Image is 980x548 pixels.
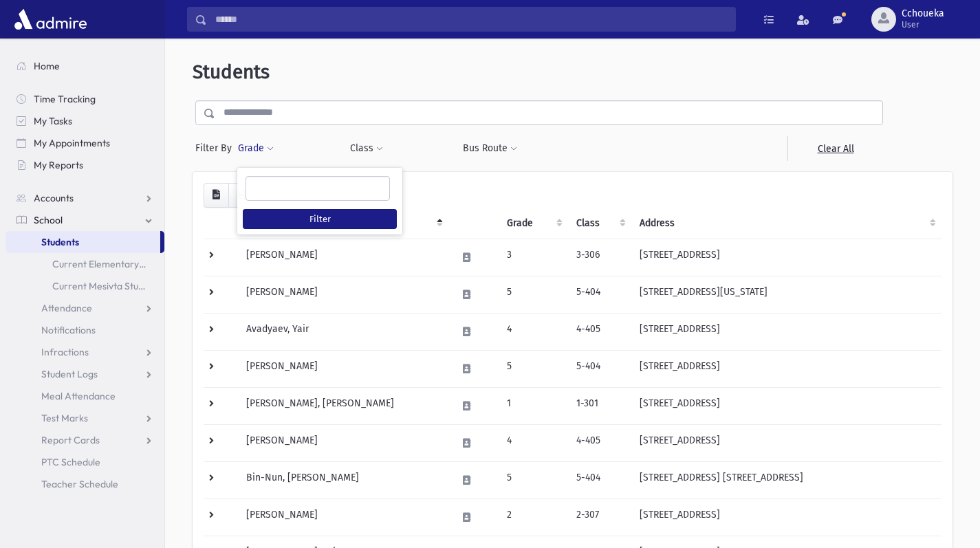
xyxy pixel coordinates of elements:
span: Time Tracking [34,93,96,105]
span: My Tasks [34,115,72,127]
span: PTC Schedule [41,456,100,468]
td: 5-404 [568,461,631,498]
th: Class: activate to sort column ascending [568,208,631,239]
a: Meal Attendance [6,385,164,407]
td: 1-301 [568,387,631,424]
a: My Appointments [6,132,164,154]
td: 5-404 [568,276,631,313]
a: Infractions [6,341,164,363]
td: [PERSON_NAME] [238,498,448,536]
span: Teacher Schedule [41,478,118,490]
span: Infractions [41,346,89,358]
button: Grade [237,136,274,161]
button: Bus Route [462,136,518,161]
button: Print [228,183,256,208]
td: [STREET_ADDRESS] [631,387,941,424]
td: 2 [499,498,569,536]
td: Bin-Nun, [PERSON_NAME] [238,461,448,498]
img: AdmirePro [11,6,90,33]
td: [PERSON_NAME], [PERSON_NAME] [238,387,448,424]
a: Teacher Schedule [6,473,164,495]
td: [STREET_ADDRESS][US_STATE] [631,276,941,313]
td: [STREET_ADDRESS] [STREET_ADDRESS] [631,461,941,498]
a: Accounts [6,187,164,209]
span: My Appointments [34,137,110,149]
a: My Reports [6,154,164,176]
button: Class [349,136,384,161]
td: [STREET_ADDRESS] [631,239,941,276]
span: Report Cards [41,434,100,446]
a: Student Logs [6,363,164,385]
span: School [34,214,63,226]
span: Student Logs [41,368,98,380]
a: Current Elementary Students [6,253,164,275]
td: [PERSON_NAME] [238,239,448,276]
td: 5 [499,461,569,498]
a: Home [6,55,164,77]
td: [STREET_ADDRESS] [631,313,941,350]
td: Avadyaev, Yair [238,313,448,350]
a: My Tasks [6,110,164,132]
span: Attendance [41,302,92,314]
a: Report Cards [6,429,164,451]
a: Time Tracking [6,88,164,110]
td: [STREET_ADDRESS] [631,424,941,461]
a: PTC Schedule [6,451,164,473]
td: 4 [499,313,569,350]
a: Notifications [6,319,164,341]
td: 5 [499,350,569,387]
a: School [6,209,164,231]
td: 2-307 [568,498,631,536]
td: [STREET_ADDRESS] [631,498,941,536]
span: Students [193,61,270,83]
td: 5 [499,276,569,313]
button: Filter [243,209,397,229]
td: [STREET_ADDRESS] [631,350,941,387]
span: Students [41,236,79,248]
td: [PERSON_NAME] [238,350,448,387]
td: 4-405 [568,313,631,350]
td: 3-306 [568,239,631,276]
span: Test Marks [41,412,88,424]
td: [PERSON_NAME] [238,276,448,313]
td: 4 [499,424,569,461]
a: Clear All [787,136,883,161]
td: 1 [499,387,569,424]
td: [PERSON_NAME] [238,424,448,461]
a: Attendance [6,297,164,319]
a: Test Marks [6,407,164,429]
span: Meal Attendance [41,390,116,402]
span: Home [34,60,60,72]
td: 4-405 [568,424,631,461]
span: Filter By [195,141,237,155]
span: Accounts [34,192,74,204]
a: Students [6,231,160,253]
button: CSV [204,183,229,208]
span: My Reports [34,159,83,171]
th: Grade: activate to sort column ascending [499,208,569,239]
span: Notifications [41,324,96,336]
th: Address: activate to sort column ascending [631,208,941,239]
td: 3 [499,239,569,276]
a: Current Mesivta Students [6,275,164,297]
span: Cchoueka [902,8,944,19]
span: User [902,19,944,30]
td: 5-404 [568,350,631,387]
input: Search [207,7,735,32]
